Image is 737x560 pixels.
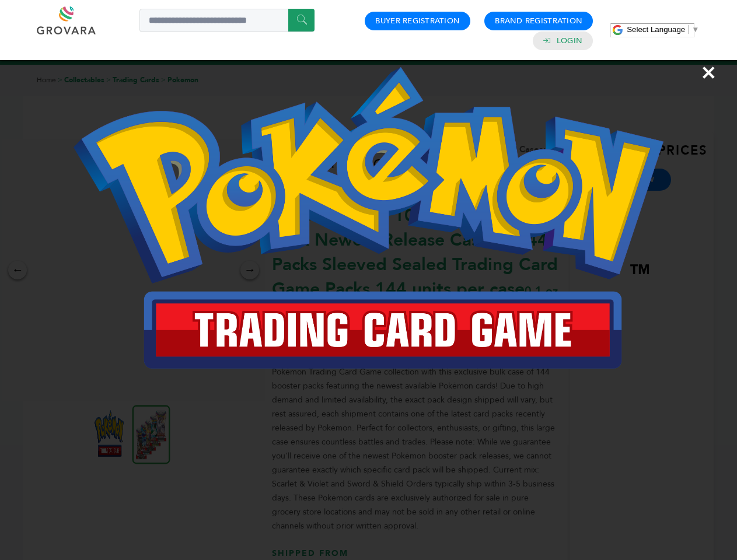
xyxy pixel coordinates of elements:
[627,25,685,34] span: Select Language
[701,56,717,89] span: ×
[627,25,699,34] a: Select Language​
[691,25,699,34] span: ▼
[139,9,315,32] input: Search a product or brand...
[74,67,663,369] img: Image Preview
[495,16,582,26] a: Brand Registration
[557,36,582,46] a: Login
[375,16,460,26] a: Buyer Registration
